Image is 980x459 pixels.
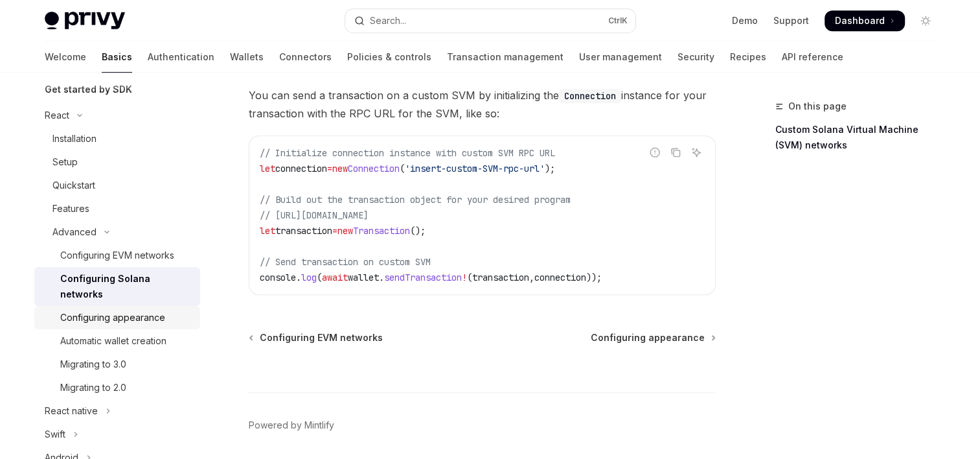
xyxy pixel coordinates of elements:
a: Configuring appearance [591,331,714,344]
span: // [URL][DOMAIN_NAME] [260,209,369,221]
span: = [332,225,337,237]
span: ( [400,163,405,174]
div: React native [45,403,98,419]
button: Copy the contents from the code block [667,144,684,161]
span: transaction [472,272,529,283]
span: // Send transaction on custom SVM [260,256,431,268]
a: Configuring EVM networks [250,331,383,344]
span: You can send a transaction on a custom SVM by initializing the instance for your transaction with... [249,86,716,123]
div: Migrating to 2.0 [60,380,126,395]
span: . [296,272,301,283]
a: Connectors [279,41,332,73]
div: Configuring appearance [60,310,165,325]
span: await [322,272,348,283]
span: let [260,163,275,174]
a: Support [773,14,809,27]
a: Setup [34,150,200,174]
span: new [332,163,348,174]
div: React [45,108,69,123]
a: Welcome [45,41,86,73]
span: sendTransaction [384,272,462,283]
button: Toggle Swift section [34,423,200,446]
div: Search... [370,13,406,29]
a: Powered by Mintlify [249,419,334,432]
span: log [301,272,317,283]
div: Features [52,201,89,217]
span: ( [467,272,472,283]
span: Configuring EVM networks [260,331,383,344]
a: Demo [732,14,758,27]
span: wallet [348,272,379,283]
span: Connection [348,163,400,174]
a: Features [34,197,200,220]
span: new [337,225,353,237]
div: Configuring EVM networks [60,248,174,263]
span: (); [410,225,426,237]
a: Recipes [730,41,766,73]
a: Custom Solana Virtual Machine (SVM) networks [775,119,946,156]
a: Basics [102,41,132,73]
span: ( [317,272,322,283]
a: Dashboard [825,10,905,31]
span: . [379,272,384,283]
div: Swift [45,427,65,442]
a: Configuring Solana networks [34,267,200,306]
button: Toggle React section [34,104,200,127]
span: let [260,225,275,237]
a: Authentication [148,41,214,73]
div: Installation [52,131,97,147]
a: Quickstart [34,174,200,197]
a: Automatic wallet creation [34,329,200,353]
span: ! [462,272,467,283]
a: API reference [782,41,843,73]
span: connection [275,163,327,174]
a: Configuring appearance [34,306,200,329]
img: light logo [45,12,125,30]
span: 'insert-custom-SVM-rpc-url' [405,163,545,174]
span: On this page [788,99,847,114]
a: Security [678,41,714,73]
a: Installation [34,127,200,150]
div: Migrating to 3.0 [60,357,126,372]
a: User management [579,41,662,73]
a: Policies & controls [347,41,431,73]
span: Transaction [353,225,410,237]
span: // Initialize connection instance with custom SVM RPC URL [260,147,555,159]
a: Configuring EVM networks [34,244,200,267]
a: Migrating to 2.0 [34,376,200,399]
code: Connection [559,89,621,103]
div: Quickstart [52,178,95,193]
button: Ask AI [688,144,705,161]
span: = [327,163,332,174]
a: Transaction management [447,41,564,73]
span: // Build out the transaction object for your desired program [260,194,571,206]
span: Configuring appearance [591,331,705,344]
span: Ctrl K [608,16,628,26]
button: Toggle dark mode [915,10,936,31]
button: Open search [345,9,635,32]
div: Configuring Solana networks [60,271,192,302]
button: Toggle React native section [34,399,200,423]
a: Migrating to 3.0 [34,353,200,376]
span: )); [586,272,602,283]
div: Advanced [52,224,97,240]
span: ); [545,163,555,174]
span: console [260,272,296,283]
div: Setup [52,154,78,170]
button: Toggle Advanced section [34,220,200,244]
button: Report incorrect code [646,144,663,161]
div: Automatic wallet creation [60,333,166,349]
span: transaction [275,225,332,237]
a: Wallets [230,41,264,73]
span: connection [534,272,586,283]
span: Dashboard [835,14,885,27]
span: , [529,272,534,283]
